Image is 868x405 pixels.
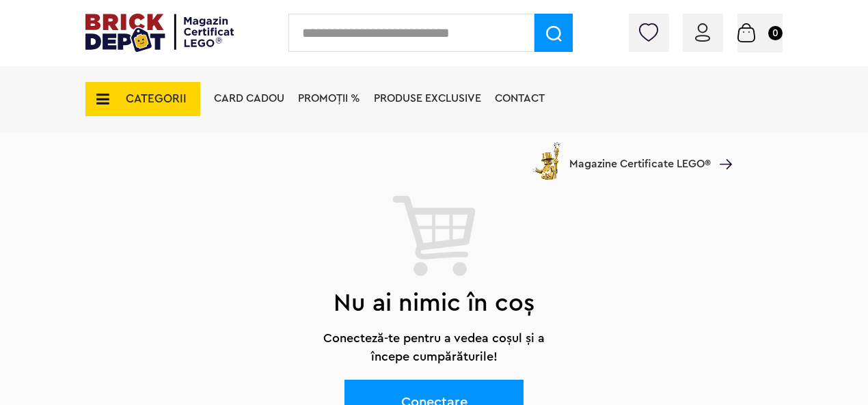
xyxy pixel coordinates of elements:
[768,26,783,40] small: 0
[374,93,481,104] a: Produse exclusive
[298,93,360,104] a: PROMOȚII %
[214,93,284,104] a: Card Cadou
[310,329,558,366] p: Conecteză-te pentru a vedea coșul și a începe cumpărăturile!
[126,93,187,104] span: CATEGORII
[495,93,545,104] a: Contact
[85,277,783,329] h2: Nu ai nimic în coș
